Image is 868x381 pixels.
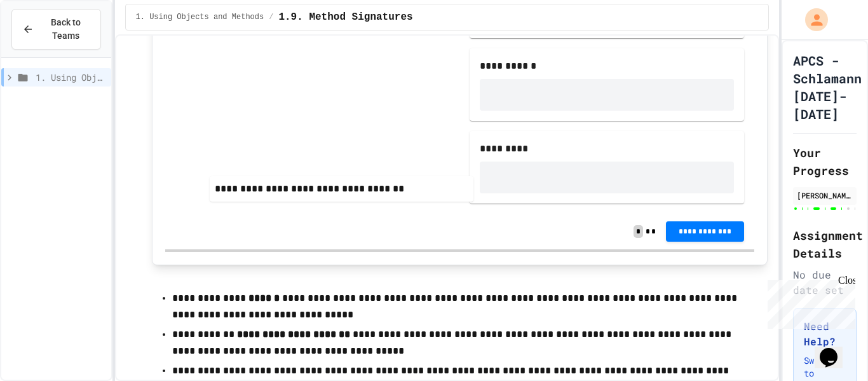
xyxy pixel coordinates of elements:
h1: APCS - Schlamann [DATE]-[DATE] [793,52,862,123]
iframe: chat widget [763,275,855,329]
span: Back to Teams [41,16,90,43]
div: My Account [792,5,831,34]
span: 1. Using Objects and Methods [36,71,106,84]
h2: Assignment Details [793,226,857,262]
div: Chat with us now!Close [5,5,88,81]
div: No due date set [793,267,857,298]
button: Back to Teams [11,9,101,50]
h2: Your Progress [793,144,857,179]
div: [PERSON_NAME] [797,190,853,201]
span: 1.9. Method Signatures [278,10,412,25]
iframe: chat widget [815,330,855,368]
span: 1. Using Objects and Methods [136,12,264,22]
span: / [269,12,273,22]
h3: Need Help? [804,319,846,349]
